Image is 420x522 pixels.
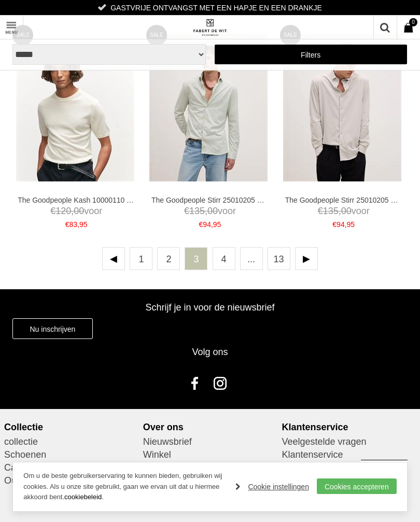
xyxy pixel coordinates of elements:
a: 2 [157,247,180,270]
a: The Goodpeople Stirr 25010205 Overhemden [151,195,269,205]
span: , [205,206,207,216]
a: collectie [4,435,138,448]
a: The Goodpeople Kash 10000110 T-shirts [18,195,135,205]
span: 00 [207,206,218,216]
span: 94 [337,220,345,229]
span: 95 [213,220,221,229]
span: 83 [69,220,78,229]
span: € [50,206,55,216]
img: The Goodpeople Stirr 25010205 Overhemden [283,34,401,181]
span: 135 [189,206,205,216]
span: , [77,220,79,229]
span: ... [240,247,263,270]
div: Volg ons [12,339,407,365]
span: 00 [74,206,84,216]
span: € [318,206,323,216]
span: 95 [347,220,355,229]
a: Nu inschrijven [12,318,92,339]
a: Klantenservice [282,448,415,461]
img: The Goodpeople Stirr 25010205 Overhemden [149,34,268,181]
span: 00 [341,206,352,216]
span: € [184,206,189,216]
a: Veelgestelde vragen [282,435,415,448]
a: Cookie instellingen [235,479,309,495]
span: 94 [203,220,211,229]
a: Nieuwsbrief [143,435,277,448]
span: , [211,220,213,229]
span: 95 [79,220,88,229]
span: 0 [409,18,417,26]
a: cookiebeleid [64,493,102,501]
img: Fabert de Wit [192,19,228,36]
a: Winkel [143,448,277,461]
img: The Goodpeople Kash 10000110 T-shirts [16,34,134,181]
span: 120 [55,206,71,216]
span: € [199,220,203,229]
span: € [332,220,337,229]
a: 4 [213,247,235,270]
span: voor [285,205,402,218]
p: Om u de beste gebruikerservaring te kunnen bieden, gebruiken wij cookies. Als u onze site gebruik... [23,471,225,503]
a: 3 [185,247,207,270]
div: Collectie [4,421,138,433]
a: The Goodpeople Stirr 25010205 Overhemden [285,195,402,205]
span: , [339,206,341,216]
a: Facebook [184,370,210,396]
div: Klantenservice [282,421,415,433]
span: , [345,220,347,229]
a: 1 [130,247,152,270]
a: Fabert de Wit [111,16,309,39]
div: Over ons [143,421,277,433]
span: , [71,206,74,216]
span: voor [18,205,135,218]
span: voor [151,205,269,218]
span: € [65,220,69,229]
span: 135 [323,206,339,216]
a: Cookies accepteren [317,478,397,494]
a: Schoenen [4,448,138,461]
h3: Schrijf je in voor de nieuwsbrief [12,302,407,313]
a: Instagram [210,370,236,396]
a: 13 [268,247,290,270]
a: Terug naar boven [361,460,408,506]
